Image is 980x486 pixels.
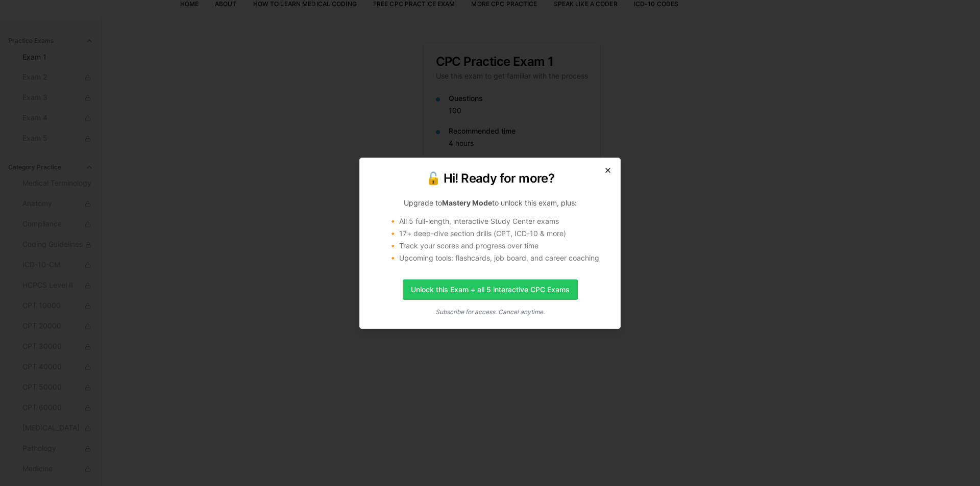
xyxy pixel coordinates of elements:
[435,308,545,316] i: Subscribe for access. Cancel anytime.
[442,198,492,207] strong: Mastery Mode
[388,241,608,251] li: 🔸 Track your scores and progress over time
[388,253,608,263] li: 🔸 Upcoming tools: flashcards, job board, and career coaching
[388,228,608,239] li: 🔸 17+ deep-dive section drills (CPT, ICD-10 & more)
[403,279,578,300] a: Unlock this Exam + all 5 interactive CPC Exams
[372,170,608,187] h2: 🔓 Hi! Ready for more?
[388,216,608,226] li: 🔸 All 5 full-length, interactive Study Center exams
[372,198,608,208] p: Upgrade to to unlock this exam, plus:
